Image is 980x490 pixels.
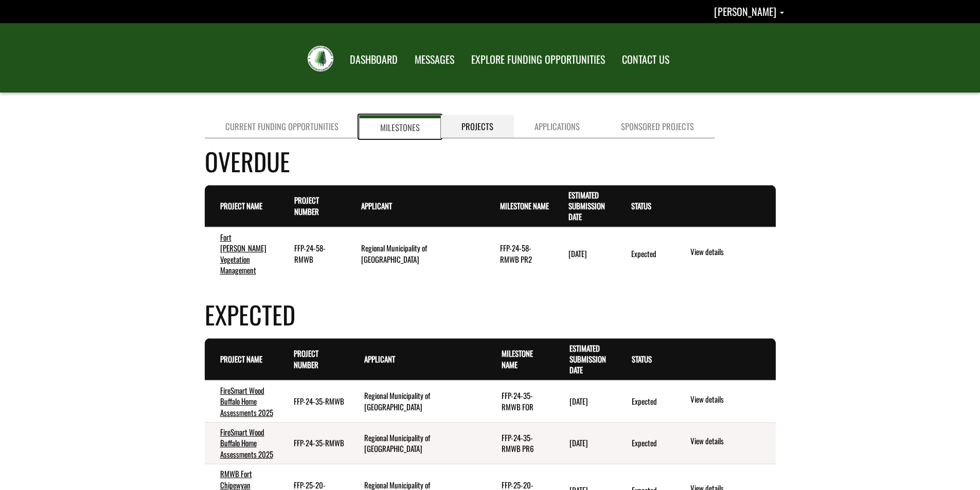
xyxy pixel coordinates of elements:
td: FFP-24-35-RMWB PR6 [486,423,554,464]
span: [PERSON_NAME] [714,4,776,19]
td: Expected [616,380,674,423]
a: Sponsored Projects [600,115,715,138]
th: Actions [673,185,775,227]
td: Regional Municipality of Wood Buffalo [346,227,485,280]
td: 9/15/2025 [553,227,616,280]
td: Regional Municipality of Wood Buffalo [349,423,486,464]
a: Applications [514,115,600,138]
nav: Main Navigation [341,44,677,72]
h4: Overdue [205,143,776,179]
a: EXPLORE FUNDING OPPORTUNITIES [464,47,613,72]
a: Milestone Name [500,200,549,211]
td: Expected [616,227,674,280]
time: [DATE] [569,437,588,448]
a: CONTACT US [614,47,677,72]
a: FireSmart Wood Buffalo Home Assessments 2025 [220,426,273,460]
time: [DATE] [569,395,588,407]
a: Project Name [220,353,262,365]
a: FireSmart Wood Buffalo Home Assessments 2025 [220,385,273,418]
td: FFP-24-35-RMWB [278,423,348,464]
a: Milestone Name [502,348,533,370]
a: DASHBOARD [342,47,405,72]
td: Expected [616,423,674,464]
td: action menu [673,380,775,423]
a: Estimated Submission Date [569,342,606,376]
a: Alan Gammon [714,4,784,19]
a: Status [631,200,651,211]
td: Fort McMurray Vegetation Management [205,227,279,280]
a: Estimated Submission Date [568,189,605,223]
a: Project Name [220,200,262,211]
h4: Expected [205,296,776,333]
a: Current Funding Opportunities [205,115,359,138]
a: Status [632,353,652,365]
a: Project Number [294,348,318,370]
time: [DATE] [568,248,587,259]
td: 4/29/2026 [554,423,616,464]
a: Project Number [294,194,319,216]
td: 6/29/2026 [554,380,616,423]
a: Projects [441,115,514,138]
td: FFP-24-35-RMWB FOR [486,380,554,423]
a: View details [690,394,771,406]
a: Milestones [359,115,441,138]
td: FFP-24-58-RMWB [279,227,346,280]
a: View details [690,435,771,448]
td: action menu [673,227,775,280]
a: Applicant [364,353,395,365]
td: FFP-24-35-RMWB [278,380,348,423]
td: FireSmart Wood Buffalo Home Assessments 2025 [205,423,279,464]
td: FFP-24-58-RMWB PR2 [485,227,553,280]
img: FRIAA Submissions Portal [308,46,333,71]
a: Fort [PERSON_NAME] Vegetation Management [220,231,266,276]
a: MESSAGES [407,47,462,72]
a: Applicant [361,200,392,211]
a: View details [690,246,771,259]
td: FireSmart Wood Buffalo Home Assessments 2025 [205,380,279,423]
td: action menu [673,423,775,464]
th: Actions [673,338,775,380]
td: Regional Municipality of Wood Buffalo [349,380,486,423]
